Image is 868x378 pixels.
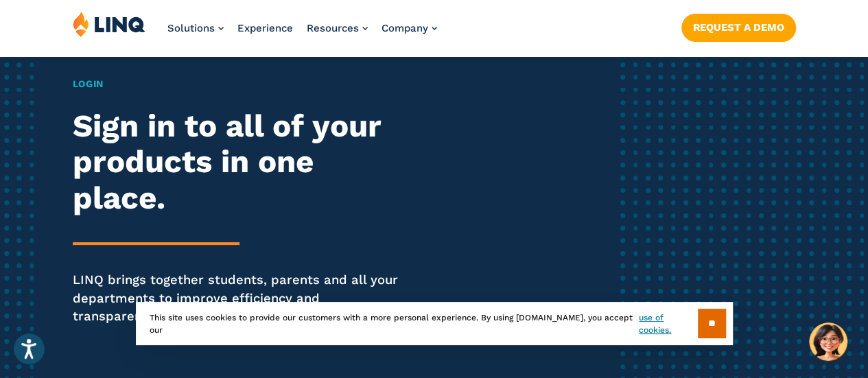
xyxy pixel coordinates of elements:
[167,22,215,34] span: Solutions
[73,11,145,37] img: LINQ | K‑12 Software
[382,22,437,34] a: Company
[639,311,697,336] a: use of cookies.
[809,322,847,361] button: Hello, have a question? Let’s chat.
[167,11,437,56] nav: Primary Navigation
[681,11,796,41] nav: Button Navigation
[73,108,407,217] h2: Sign in to all of your products in one place.
[73,271,407,325] p: LINQ brings together students, parents and all your departments to improve efficiency and transpa...
[382,22,428,34] span: Company
[167,22,224,34] a: Solutions
[307,22,359,34] span: Resources
[681,14,796,41] a: Request a Demo
[307,22,368,34] a: Resources
[73,77,407,91] h1: Login
[237,22,293,34] a: Experience
[136,302,733,345] div: This site uses cookies to provide our customers with a more personal experience. By using [DOMAIN...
